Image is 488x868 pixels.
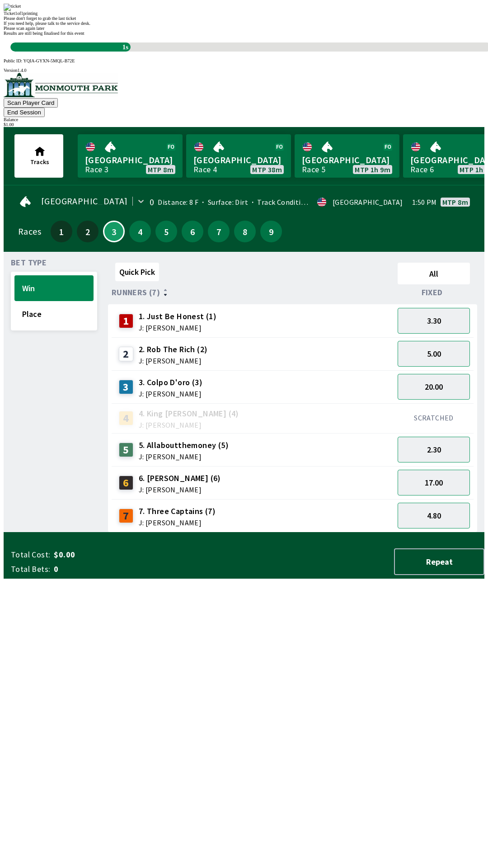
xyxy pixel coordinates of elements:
[139,344,208,355] span: 2. Rob The Rich (2)
[139,472,221,484] span: 6. [PERSON_NAME] (6)
[139,453,229,460] span: J: [PERSON_NAME]
[103,221,125,242] button: 3
[302,166,325,173] div: Race 5
[263,228,280,235] span: 9
[427,316,441,326] span: 3.30
[79,228,96,235] span: 2
[119,380,133,394] div: 3
[402,557,476,567] span: Repeat
[4,117,484,122] div: Balance
[120,41,131,53] span: 1s
[158,228,175,235] span: 5
[23,58,75,63] span: YQIA-GYXN-5MQL-B72E
[210,228,227,235] span: 7
[412,198,437,206] span: 1:50 PM
[14,301,94,327] button: Place
[193,166,217,173] div: Race 4
[139,390,202,397] span: J: [PERSON_NAME]
[234,221,256,242] button: 8
[355,166,390,173] span: MTP 1h 9m
[112,289,160,296] span: Runners (7)
[394,548,484,575] button: Repeat
[139,486,221,493] span: J: [PERSON_NAME]
[85,166,108,173] div: Race 3
[30,158,49,166] span: Tracks
[11,259,47,266] span: Bet Type
[425,477,443,488] span: 17.00
[394,288,474,297] div: Fixed
[112,288,394,297] div: Runners (7)
[139,439,229,451] span: 5. Allaboutthemoney (5)
[119,443,133,457] div: 5
[119,476,133,490] div: 6
[129,221,151,242] button: 4
[302,154,392,166] span: [GEOGRAPHIC_DATA]
[236,228,253,235] span: 8
[150,198,154,206] div: 0
[4,73,118,97] img: venue logo
[4,31,84,36] span: Results are still being finalised for this event
[427,444,441,455] span: 2.30
[106,229,122,234] span: 3
[4,98,58,108] button: Scan Player Card
[139,505,216,517] span: 7. Three Captains (7)
[139,377,202,388] span: 3. Colpo D'oro (3)
[119,411,133,425] div: 4
[4,58,484,63] div: Public ID:
[155,221,177,242] button: 5
[427,510,441,521] span: 4.80
[398,341,470,367] button: 5.00
[11,549,50,560] span: Total Cost:
[139,324,216,331] span: J: [PERSON_NAME]
[148,166,174,173] span: MTP 8m
[425,382,443,392] span: 20.00
[333,198,403,206] div: [GEOGRAPHIC_DATA]
[398,413,470,422] div: SCRATCHED
[77,221,99,242] button: 2
[4,11,484,16] div: Ticket 1 of 1 printing
[139,357,208,364] span: J: [PERSON_NAME]
[208,221,230,242] button: 7
[158,198,198,207] span: Distance: 8 F
[398,308,470,334] button: 3.30
[119,314,133,328] div: 1
[41,198,128,205] span: [GEOGRAPHIC_DATA]
[131,228,149,235] span: 4
[184,228,201,235] span: 6
[398,374,470,400] button: 20.00
[14,275,94,301] button: Win
[398,263,470,284] button: All
[18,228,41,235] div: Races
[4,68,484,73] div: Version 1.4.0
[398,503,470,528] button: 4.80
[4,26,484,31] div: Please scan again later
[4,16,484,21] div: Please don't forget to grab the last ticket
[115,263,159,281] button: Quick Pick
[139,311,216,322] span: 1. Just Be Honest (1)
[119,509,133,523] div: 7
[53,228,70,235] span: 1
[398,437,470,462] button: 2.30
[410,166,434,173] div: Race 6
[4,108,45,117] button: End Session
[422,289,443,296] span: Fixed
[252,166,282,173] span: MTP 38m
[427,349,441,359] span: 5.00
[78,134,183,178] a: [GEOGRAPHIC_DATA]Race 3MTP 8m
[22,309,86,319] span: Place
[295,134,399,178] a: [GEOGRAPHIC_DATA]Race 5MTP 1h 9m
[54,564,196,575] span: 0
[186,134,291,178] a: [GEOGRAPHIC_DATA]Race 4MTP 38m
[260,221,282,242] button: 9
[85,154,175,166] span: [GEOGRAPHIC_DATA]
[14,134,63,178] button: Tracks
[11,564,50,575] span: Total Bets:
[139,519,216,526] span: J: [PERSON_NAME]
[193,154,284,166] span: [GEOGRAPHIC_DATA]
[248,198,332,207] span: Track Condition: Heavy
[442,198,468,206] span: MTP 8m
[4,122,484,127] div: $ 1.00
[4,4,21,11] img: ticket
[4,21,90,26] span: If you need help, please talk to the service desk.
[139,421,239,429] span: J: [PERSON_NAME]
